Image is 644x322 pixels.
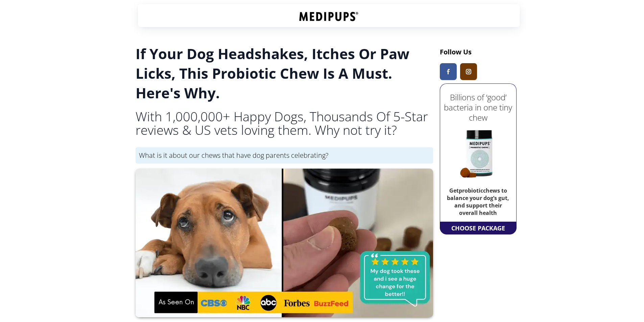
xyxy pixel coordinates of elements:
a: CHOOSE PACKAGE [450,222,507,234]
h2: With 1,000,000+ Happy Dogs, Thousands Of 5-Star reviews & US vets loving them. Why not try it? [136,109,433,137]
img: Medipups Instagram [466,69,471,74]
img: Dog [136,169,433,317]
h3: Follow Us [440,47,517,56]
b: Get probiotic chews to balance your dog’s gut, and support their overall health [447,187,509,217]
img: Medipups Facebook [447,69,450,74]
h2: Billions of ‘good’ bacteria in one tiny chew [442,92,515,123]
a: Billions of ‘good’ bacteria in one tiny chewGetprobioticchews to balance your dog’s gut, and supp... [442,85,515,220]
h1: If Your Dog Headshakes, Itches Or Paw Licks, This Probiotic Chew Is A Must. Here's Why. [136,44,433,103]
div: What is it about our chews that have dog parents celebrating? [136,147,433,164]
